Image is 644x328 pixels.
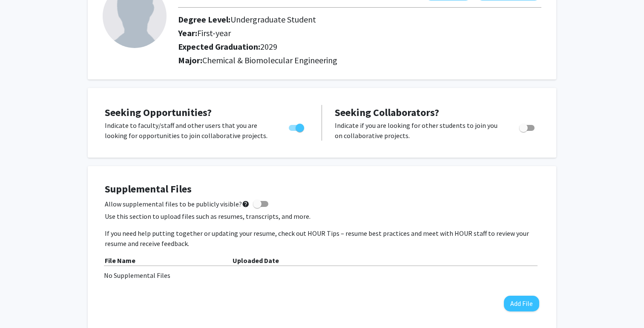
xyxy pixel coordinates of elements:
[105,199,250,209] span: Allow supplemental files to be publicly visible?
[178,55,541,65] h2: Major:
[105,256,135,265] b: File Name
[230,14,316,25] span: Undergraduate Student
[104,270,540,280] div: No Supplemental Files
[6,290,36,322] iframe: Chat
[197,28,231,38] span: First-year
[242,199,250,209] mat-icon: help
[105,211,539,221] p: Use this section to upload files such as resumes, transcripts, and more.
[233,256,279,265] b: Uploaded Date
[105,120,273,141] p: Indicate to faculty/staff and other users that you are looking for opportunities to join collabor...
[178,42,494,52] h2: Expected Graduation:
[105,183,539,195] h4: Supplemental Files
[178,14,494,25] h2: Degree Level:
[202,55,337,65] span: Chemical & Biomolecular Engineering
[105,106,212,119] span: Seeking Opportunities?
[335,106,439,119] span: Seeking Collaborators?
[178,28,494,38] h2: Year:
[260,41,277,52] span: 2029
[105,228,539,249] p: If you need help putting together or updating your resume, check out HOUR Tips – resume best prac...
[285,120,309,133] div: Toggle
[335,120,503,141] p: Indicate if you are looking for other students to join you on collaborative projects.
[516,120,539,133] div: Toggle
[504,296,539,311] button: Add File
